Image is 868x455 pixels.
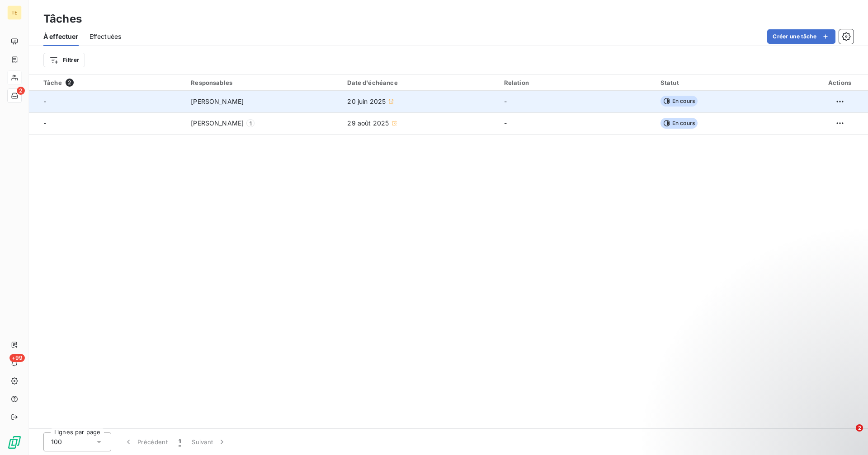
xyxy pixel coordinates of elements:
[191,79,336,86] div: Responsables
[9,354,25,362] span: +99
[43,79,180,87] div: Tâche
[191,119,244,128] span: [PERSON_NAME]
[90,32,122,41] span: Effectuées
[173,432,186,451] button: 1
[660,118,698,129] span: En cours
[43,11,82,27] h3: Tâches
[499,91,655,112] td: -
[767,29,835,44] button: Créer une tâche
[687,367,868,431] iframe: Intercom notifications message
[837,424,859,446] iframe: Intercom live chat
[43,32,79,41] span: À effectuer
[43,97,46,105] span: -
[191,97,244,106] span: [PERSON_NAME]
[347,79,493,86] div: Date d'échéance
[347,97,386,106] span: 20 juin 2025
[17,87,25,95] span: 2
[660,79,806,86] div: Statut
[118,432,173,451] button: Précédent
[43,53,85,67] button: Filtrer
[660,96,698,107] span: En cours
[66,79,74,87] span: 2
[246,119,255,127] span: 1
[504,79,650,86] div: Relation
[347,119,389,128] span: 29 août 2025
[856,424,863,432] span: 2
[499,112,655,134] td: -
[817,79,863,86] div: Actions
[7,435,22,450] img: Logo LeanPay
[43,119,46,127] span: -
[186,432,232,451] button: Suivant
[179,437,181,446] span: 1
[7,5,22,20] div: TE
[51,437,62,446] span: 100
